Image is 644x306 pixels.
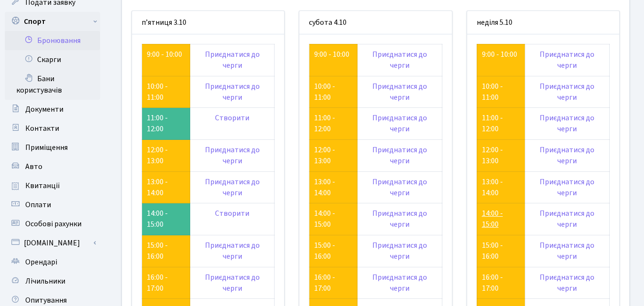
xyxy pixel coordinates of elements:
[25,200,51,210] span: Оплати
[372,145,427,166] a: Приєднатися до черги
[372,81,427,103] a: Приєднатися до черги
[5,253,100,272] a: Орендарі
[25,123,59,134] span: Контакти
[482,49,517,60] a: 9:00 - 10:00
[215,113,249,123] a: Створити
[540,177,594,198] a: Приєднатися до черги
[5,69,100,100] a: Бани користувачів
[142,203,190,235] td: 14:00 - 15:00
[314,81,335,103] a: 10:00 - 11:00
[5,157,100,176] a: Авто
[467,11,619,34] div: неділя 5.10
[314,240,335,262] a: 15:00 - 16:00
[5,272,100,291] a: Лічильники
[5,12,100,31] a: Спорт
[147,177,168,198] a: 13:00 - 14:00
[25,276,65,286] span: Лічильники
[205,177,260,198] a: Приєднатися до черги
[205,272,260,294] a: Приєднатися до черги
[147,240,168,262] a: 15:00 - 16:00
[314,49,349,60] a: 9:00 - 10:00
[147,49,182,60] a: 9:00 - 10:00
[5,233,100,253] a: [DOMAIN_NAME]
[25,295,67,306] span: Опитування
[5,50,100,69] a: Скарги
[5,138,100,157] a: Приміщення
[132,11,284,34] div: п’ятниця 3.10
[314,113,335,134] a: 11:00 - 12:00
[314,177,335,198] a: 13:00 - 14:00
[299,11,451,34] div: субота 4.10
[147,145,168,166] a: 12:00 - 13:00
[540,145,594,166] a: Приєднатися до черги
[25,104,63,115] span: Документи
[540,272,594,294] a: Приєднатися до черги
[314,272,335,294] a: 16:00 - 17:00
[482,240,503,262] a: 15:00 - 16:00
[540,240,594,262] a: Приєднатися до черги
[540,49,594,71] a: Приєднатися до черги
[25,142,68,153] span: Приміщення
[215,208,249,219] a: Створити
[482,81,503,103] a: 10:00 - 11:00
[5,31,100,50] a: Бронювання
[5,195,100,214] a: Оплати
[147,272,168,294] a: 16:00 - 17:00
[205,240,260,262] a: Приєднатися до черги
[482,177,503,198] a: 13:00 - 14:00
[205,81,260,103] a: Приєднатися до черги
[482,145,503,166] a: 12:00 - 13:00
[25,180,60,191] span: Квитанції
[482,208,503,230] a: 14:00 - 15:00
[314,145,335,166] a: 12:00 - 13:00
[5,214,100,233] a: Особові рахунки
[25,257,57,267] span: Орендарі
[5,119,100,138] a: Контакти
[205,49,260,71] a: Приєднатися до черги
[482,272,503,294] a: 16:00 - 17:00
[540,113,594,134] a: Приєднатися до черги
[5,100,100,119] a: Документи
[372,240,427,262] a: Приєднатися до черги
[142,108,190,140] td: 11:00 - 12:00
[147,81,168,103] a: 10:00 - 11:00
[25,161,42,172] span: Авто
[372,177,427,198] a: Приєднатися до черги
[540,208,594,230] a: Приєднатися до черги
[372,49,427,71] a: Приєднатися до черги
[372,113,427,134] a: Приєднатися до черги
[205,145,260,166] a: Приєднатися до черги
[540,81,594,103] a: Приєднатися до черги
[372,208,427,230] a: Приєднатися до черги
[25,219,82,229] span: Особові рахунки
[372,272,427,294] a: Приєднатися до черги
[314,208,335,230] a: 14:00 - 15:00
[5,176,100,195] a: Квитанції
[482,113,503,134] a: 11:00 - 12:00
